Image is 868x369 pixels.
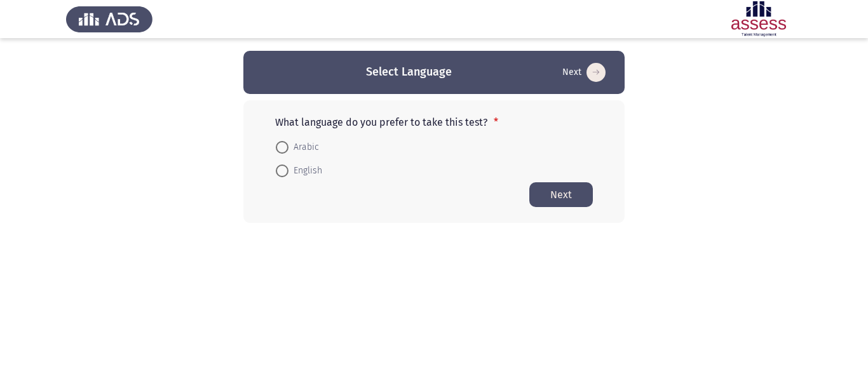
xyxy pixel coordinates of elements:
[66,1,153,37] img: Assess Talent Management logo
[366,64,452,80] h3: Select Language
[529,182,593,207] button: Start assessment
[288,140,319,155] span: Arabic
[288,163,322,178] span: English
[715,1,802,37] img: Assessment logo of ASSESS Focus 4 Module Assessment (EN/AR) (Basic - IB)
[559,62,609,83] button: Start assessment
[275,116,593,128] p: What language do you prefer to take this test?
